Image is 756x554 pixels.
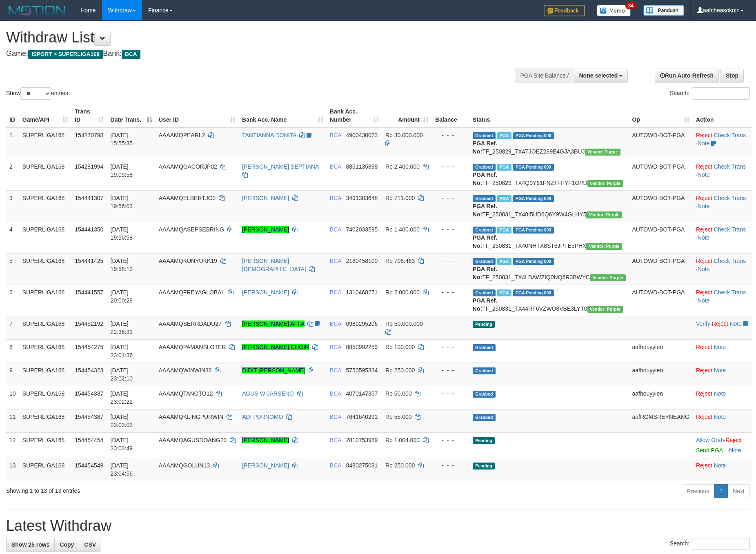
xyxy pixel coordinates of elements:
a: TANTIANNA DONITA [242,132,296,138]
span: Grabbed [473,132,496,139]
span: Vendor URL: https://trx4.1velocity.biz [587,306,623,313]
td: SUPERLIGA168 [19,409,71,432]
label: Search: [670,538,750,550]
img: Button%20Memo.svg [597,5,631,16]
span: AAAAMQTANOTO12 [159,390,213,397]
span: Vendor URL: https://trx4.1velocity.biz [586,211,622,218]
a: Reject [696,163,712,170]
a: Note [698,234,710,241]
td: SUPERLIGA168 [19,386,71,409]
td: aafROMSREYNEANG [629,409,693,432]
a: [PERSON_NAME][DEMOGRAPHIC_DATA] [242,258,306,272]
a: Check Trans [714,226,746,233]
a: Note [714,414,726,420]
td: AUTOWD-BOT-PGA [629,190,693,222]
div: - - - [435,225,466,234]
a: [PERSON_NAME] [242,195,289,201]
td: TF_250831_TX40NHTX8ST6JPTE5PHX [469,222,629,253]
th: Amount: activate to sort column ascending [382,104,432,127]
span: Marked by aafsoycanthlai [497,195,511,202]
a: Check Trans [714,163,746,170]
span: 154441307 [75,195,103,201]
td: TF_250831_TX48I5UD6Q6Y9W4GLHY5 [469,190,629,222]
td: SUPERLIGA168 [19,285,71,316]
a: Note [714,367,726,374]
h1: Latest Withdraw [6,518,750,534]
span: AAAAMQAGUSDOANG23 [159,437,227,443]
h1: Withdraw List [6,29,496,46]
a: Reject [696,344,712,350]
td: SUPERLIGA168 [19,363,71,386]
span: PGA Pending [513,195,554,202]
span: AAAAMQFREYAGLOBAL [159,289,225,296]
td: · [693,386,752,409]
span: 154441557 [75,289,103,296]
span: BCA [330,390,341,397]
span: Grabbed [473,195,496,202]
span: Grabbed [473,258,496,265]
span: Grabbed [473,344,496,351]
span: 154454387 [75,414,103,420]
span: Grabbed [473,227,496,234]
a: Reject [696,367,712,374]
b: PGA Ref. No: [473,234,497,249]
span: 154454454 [75,437,103,443]
td: SUPERLIGA168 [19,222,71,253]
span: Pending [473,321,495,328]
div: - - - [435,162,466,171]
span: AAAAMQPAMANSLOTER [159,344,226,350]
span: [DATE] 20:00:29 [111,289,133,304]
th: Balance [432,104,469,127]
td: SUPERLIGA168 [19,159,71,190]
span: Vendor URL: https://trx4.1velocity.biz [586,243,622,250]
span: BCA [330,163,341,170]
span: Grabbed [473,391,496,398]
span: AAAAMQELBERTJO2 [159,195,216,201]
td: · [693,339,752,363]
td: · · [693,285,752,316]
a: Reject [712,320,728,327]
a: Note [714,462,726,469]
span: None selected [579,72,618,79]
div: - - - [435,288,466,296]
a: Note [698,266,710,272]
a: Note [729,447,741,454]
span: BCA [330,414,341,420]
td: AUTOWD-BOT-PGA [629,127,693,159]
a: Previous [682,484,714,498]
td: 2 [6,159,19,190]
td: SUPERLIGA168 [19,432,71,458]
th: User ID: activate to sort column ascending [156,104,239,127]
span: Rp 100.000 [385,344,415,350]
span: AAAAMQWINWIN32 [159,367,212,374]
span: 154454275 [75,344,103,350]
td: AUTOWD-BOT-PGA [629,159,693,190]
span: 154441350 [75,226,103,233]
span: 34 [625,2,636,9]
a: Copy [54,538,79,552]
div: - - - [435,131,466,139]
td: AUTOWD-BOT-PGA [629,253,693,285]
a: Reject [696,195,712,201]
span: 154454549 [75,462,103,469]
img: panduan.png [643,5,684,16]
span: Rp 30.000.000 [385,132,423,138]
span: [DATE] 19:56:03 [111,195,133,209]
a: [PERSON_NAME] SEPTIANA [242,163,319,170]
span: PGA Pending [513,164,554,171]
div: - - - [435,320,466,328]
h4: Game: Bank: [6,50,496,58]
a: Reject [725,437,742,443]
select: Showentries [20,87,51,100]
img: Feedback.jpg [544,5,585,16]
div: - - - [435,461,466,469]
td: 7 [6,316,19,339]
b: PGA Ref. No: [473,171,497,186]
span: Copy 3491383648 to clipboard [346,195,378,201]
button: None selected [574,69,628,82]
img: MOTION_logo.png [6,4,68,16]
span: Vendor URL: https://trx4.1velocity.biz [587,180,623,187]
td: SUPERLIGA168 [19,339,71,363]
span: [DATE] 22:36:31 [111,320,133,335]
a: Check Trans [714,258,746,264]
